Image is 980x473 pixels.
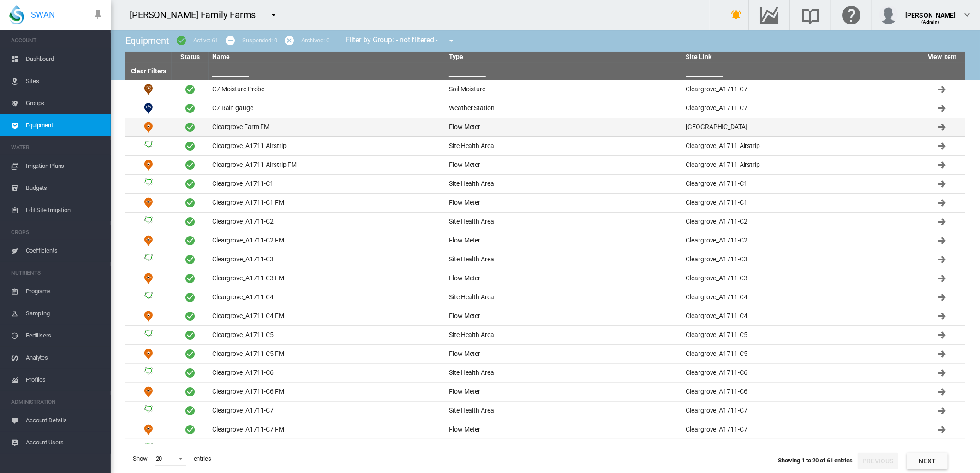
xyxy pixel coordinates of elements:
td: Cleargrove_A1711-C1 [209,175,445,193]
button: Click to go to equipment [933,364,951,382]
img: profile.jpg [879,6,898,24]
img: 9.svg [143,349,154,360]
span: Active [185,84,196,95]
md-icon: Click to go to equipment [937,197,948,208]
td: Site Health Area [125,288,172,307]
span: Active [185,160,196,171]
span: Account Users [26,432,103,454]
tr: Flow Meter Cleargrove_A1711-C3 FM Flow Meter Cleargrove_A1711-C3 Click to go to equipment [125,269,965,288]
td: Cleargrove Farm FM [209,118,445,136]
td: Cleargrove_A1711-C1 FM [209,194,445,212]
td: Cleargrove_A1711-C6 [682,364,919,382]
td: Cleargrove_A1711-C6 [682,383,919,401]
span: Irrigation Plans [26,155,103,177]
td: Site Health Area [445,439,682,458]
th: Site Link [682,52,919,63]
td: Flow Meter [125,269,172,288]
tr: Flow Meter Cleargrove_A1711-C7 FM Flow Meter Cleargrove_A1711-C7 Click to go to equipment [125,420,965,439]
td: Soil Moisture [445,80,682,99]
tr: Flow Meter Cleargrove_A1711-C2 FM Flow Meter Cleargrove_A1711-C2 Click to go to equipment [125,231,965,250]
img: 3.svg [143,330,154,341]
span: Sites [26,70,103,92]
td: Flow Meter [125,156,172,174]
td: Cleargrove_A1711-Airstrip [682,156,919,174]
tr: Weather Station C7 Rain gauge Weather Station Cleargrove_A1711-C7 Click to go to equipment [125,99,965,118]
button: icon-minus-circle [221,31,239,50]
md-icon: Go to the Data Hub [758,9,780,20]
tr: Flow Meter Cleargrove_A1711-C1 FM Flow Meter Cleargrove_A1711-C1 Click to go to equipment [125,194,965,213]
span: Programs [26,280,103,302]
md-icon: Click to go to equipment [937,273,948,284]
button: Next [907,453,948,469]
md-icon: icon-bell-ring [731,9,742,20]
div: Suspended: 0 [242,36,277,45]
td: Flow Meter [125,194,172,212]
td: Flow Meter [125,231,172,250]
td: Flow Meter [445,383,682,401]
td: Soil Moisture [125,80,172,99]
button: Click to go to equipment [933,250,951,269]
td: Cleargrove_A1711-C2 [209,213,445,231]
md-icon: Click to go to equipment [937,443,948,454]
td: Cleargrove_A1711-C5 FM [209,345,445,363]
td: Cleargrove_A1711-C4 [682,288,919,307]
button: Click to go to equipment [933,345,951,363]
button: Click to go to equipment [933,118,951,136]
span: Showing 1 to 20 of 61 entries [778,457,853,464]
td: Weather Station [445,99,682,118]
td: Cleargrove_A1711-C7 [682,402,919,420]
tr: Flow Meter Cleargrove_A1711-C5 FM Flow Meter Cleargrove_A1711-C5 Click to go to equipment [125,345,965,364]
a: Status [180,53,199,60]
td: Cleargrove_A1711-C3 [209,250,445,269]
td: Cleargrove_A1711-C6 [209,364,445,382]
td: Cleargrove_A1711-C3 [682,250,919,269]
button: Click to go to equipment [933,307,951,325]
tr: Flow Meter Cleargrove_A1711-C4 FM Flow Meter Cleargrove_A1711-C4 Click to go to equipment [125,307,965,326]
td: Site Health Area [125,137,172,155]
td: Site Health Area [125,402,172,420]
td: Cleargrove_A1711-C2 FM [209,231,445,250]
td: Site Health Area [445,137,682,155]
span: Active [185,405,196,416]
button: Click to go to equipment [933,383,951,401]
button: Click to go to equipment [933,213,951,231]
button: Click to go to equipment [933,326,951,344]
td: [GEOGRAPHIC_DATA] [682,118,919,136]
td: Flow Meter [445,156,682,174]
md-icon: Click to go to equipment [937,349,948,360]
td: Site Health Area [125,439,172,458]
img: 3.svg [143,141,154,152]
td: Cleargrove_A1711-C7.B [209,439,445,458]
div: Filter by Group: - not filtered - [339,31,464,50]
md-icon: Click to go to equipment [937,103,948,114]
img: 9.svg [143,122,154,133]
button: Click to go to equipment [933,231,951,250]
td: Site Health Area [445,288,682,307]
td: Cleargrove_A1711-C2 [682,231,919,250]
button: Click to go to equipment [933,439,951,458]
span: Fertilisers [26,325,103,347]
td: Cleargrove_A1711-C3 [682,269,919,288]
button: icon-menu-down [264,6,283,24]
td: Flow Meter [445,269,682,288]
md-icon: icon-pin [92,9,103,20]
span: Budgets [26,177,103,199]
td: Cleargrove_A1711-C1 [682,194,919,212]
td: Flow Meter [445,231,682,250]
td: Flow Meter [125,420,172,439]
td: Cleargrove_A1711-C7 [682,99,919,118]
span: Active [185,122,196,133]
td: Weather Station [125,99,172,118]
span: SWAN [31,9,55,20]
img: 10.svg [143,103,154,114]
md-icon: Click to go to equipment [937,330,948,341]
img: 3.svg [143,367,154,378]
span: NUTRIENTS [11,266,103,280]
div: 20 [156,455,162,462]
span: Active [185,235,196,246]
md-icon: Click to go to equipment [937,254,948,265]
td: Cleargrove_A1711-C1 [682,175,919,193]
tr: Site Health Area Cleargrove_A1711-C4 Site Health Area Cleargrove_A1711-C4 Click to go to equipment [125,288,965,307]
span: Profiles [26,369,103,391]
img: 9.svg [143,235,154,246]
